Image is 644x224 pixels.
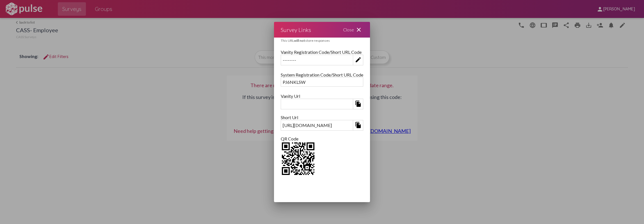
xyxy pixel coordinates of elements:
[281,25,311,34] div: Survey Links
[281,72,363,77] div: System Registration Code/Short URL Code
[281,78,363,86] div: PJ6NKLSW
[355,122,362,128] mat-icon: file_copy
[281,38,363,43] div: This URL store responses
[281,141,316,176] img: 2Q==
[281,136,363,141] div: QR Code
[281,121,353,130] div: [URL][DOMAIN_NAME]
[281,93,363,99] div: Vanity Url
[281,56,353,64] div: --------
[281,115,363,120] div: Short Url
[336,22,370,38] div: Close
[355,100,362,107] mat-icon: file_copy
[294,38,305,43] b: will not
[355,26,362,33] mat-icon: close
[281,49,363,55] div: Vanity Registration Code/Short URL Code
[355,56,362,63] mat-icon: edit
